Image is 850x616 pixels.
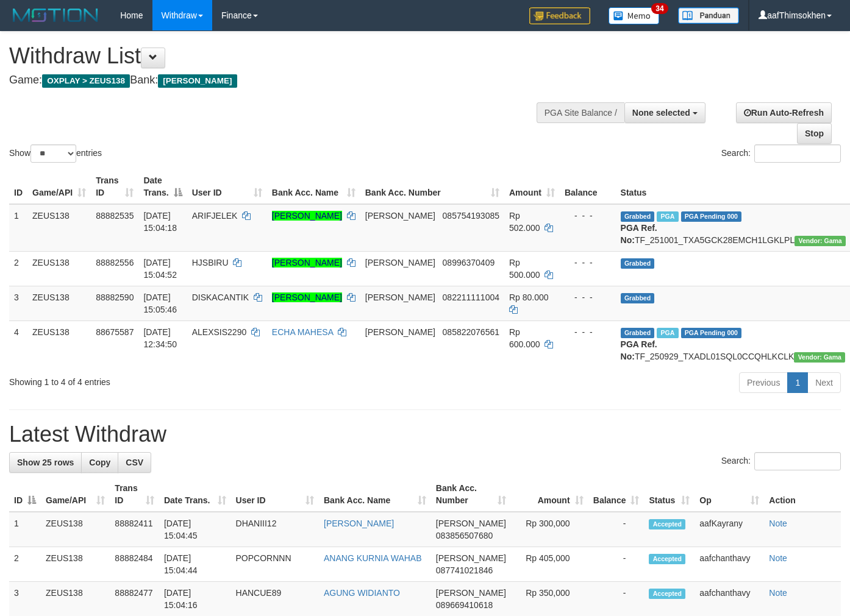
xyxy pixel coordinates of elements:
[41,477,110,512] th: Game/API: activate to sort column ascending
[192,292,249,302] span: DISKACANTIK
[560,169,616,204] th: Balance
[27,286,91,320] td: ZEUS138
[41,547,110,582] td: ZEUS138
[509,292,549,302] span: Rp 80.000
[807,372,841,393] a: Next
[9,452,82,473] a: Show 25 rows
[621,223,657,245] b: PGA Ref. No:
[30,144,76,163] select: Showentries
[365,292,435,302] span: [PERSON_NAME]
[678,7,739,24] img: panduan.png
[695,477,764,512] th: Op: activate to sort column ascending
[272,327,333,337] a: ECHA MAHESA
[681,328,742,338] span: PGA Pending
[565,210,611,222] div: - - -
[324,519,394,528] a: [PERSON_NAME]
[96,211,134,221] span: 88882535
[158,74,237,88] span: [PERSON_NAME]
[621,211,655,222] span: Grabbed
[9,169,27,204] th: ID
[436,588,506,598] span: [PERSON_NAME]
[436,553,506,563] span: [PERSON_NAME]
[721,144,841,163] label: Search:
[9,547,41,582] td: 2
[588,547,645,582] td: -
[511,477,588,512] th: Amount: activate to sort column ascending
[695,547,764,582] td: aafchanthavy
[81,452,118,473] a: Copy
[511,512,588,547] td: Rp 300,000
[143,211,177,233] span: [DATE] 15:04:18
[9,204,27,252] td: 1
[754,452,841,470] input: Search:
[110,512,159,547] td: 88882411
[621,258,655,269] span: Grabbed
[9,44,554,68] h1: Withdraw List
[118,452,151,473] a: CSV
[272,211,342,221] a: [PERSON_NAME]
[657,211,678,222] span: Marked by aafanarl
[721,452,841,470] label: Search:
[360,169,504,204] th: Bank Acc. Number: activate to sort column ascending
[436,565,493,575] span: Copy 087741021846 to clipboard
[231,477,319,512] th: User ID: activate to sort column ascending
[192,327,247,337] span: ALEXSIS2290
[9,6,102,24] img: MOTION_logo.png
[621,328,655,338] span: Grabbed
[365,258,435,267] span: [PERSON_NAME]
[110,477,159,512] th: Trans ID: activate to sort column ascending
[797,123,832,144] a: Stop
[96,327,134,337] span: 88675587
[272,258,342,267] a: [PERSON_NAME]
[443,211,499,221] span: Copy 085754193085 to clipboard
[267,169,360,204] th: Bank Acc. Name: activate to sort column ascending
[9,286,27,320] td: 3
[42,74,130,88] span: OXPLAY > ZEUS138
[739,372,788,393] a: Previous
[9,371,345,388] div: Showing 1 to 4 of 4 entries
[27,204,91,252] td: ZEUS138
[621,293,655,303] span: Grabbed
[443,327,499,337] span: Copy 085822076561 to clipboard
[89,458,110,467] span: Copy
[91,169,138,204] th: Trans ID: activate to sort column ascending
[159,512,231,547] td: [DATE] 15:04:45
[436,600,493,610] span: Copy 089669410618 to clipboard
[529,7,590,24] img: Feedback.jpg
[143,292,177,314] span: [DATE] 15:05:46
[769,519,787,528] a: Note
[9,422,841,447] h1: Latest Withdraw
[609,7,660,24] img: Button%20Memo.svg
[794,352,845,363] span: Vendor URL: https://trx31.1velocity.biz
[231,547,319,582] td: POPCORNNN
[736,102,832,123] a: Run Auto-Refresh
[436,531,493,540] span: Copy 083856507680 to clipboard
[537,102,624,123] div: PGA Site Balance /
[565,291,611,303] div: - - -
[159,547,231,582] td: [DATE] 15:04:44
[769,553,787,563] a: Note
[509,211,540,233] span: Rp 502.000
[565,326,611,338] div: - - -
[632,108,690,118] span: None selected
[621,339,657,361] b: PGA Ref. No:
[754,144,841,163] input: Search:
[511,547,588,582] td: Rp 405,000
[649,589,685,599] span: Accepted
[769,588,787,598] a: Note
[431,477,511,512] th: Bank Acc. Number: activate to sort column ascending
[565,257,611,269] div: - - -
[319,477,431,512] th: Bank Acc. Name: activate to sort column ascending
[27,320,91,367] td: ZEUS138
[324,588,400,598] a: AGUNG WIDIANTO
[192,258,229,267] span: HJSBIRU
[96,258,134,267] span: 88882556
[795,236,846,246] span: Vendor URL: https://trx31.1velocity.biz
[588,477,645,512] th: Balance: activate to sort column ascending
[17,458,74,467] span: Show 25 rows
[9,74,554,87] h4: Game: Bank:
[231,512,319,547] td: DHANIII12
[509,258,540,280] span: Rp 500.000
[187,169,267,204] th: User ID: activate to sort column ascending
[365,327,435,337] span: [PERSON_NAME]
